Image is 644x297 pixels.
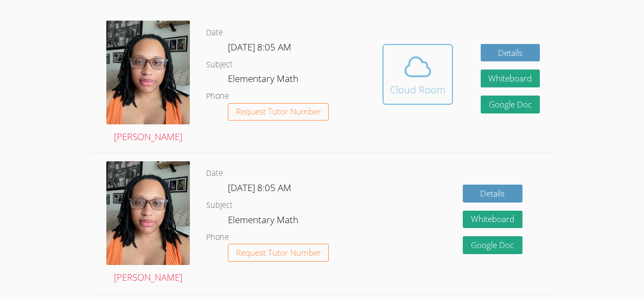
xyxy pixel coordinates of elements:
img: IMG_1388.jpeg [106,161,190,264]
a: [PERSON_NAME] [106,21,190,144]
span: [DATE] 8:05 AM [228,181,291,194]
dt: Phone [206,90,229,103]
a: Details [481,44,540,62]
span: [DATE] 8:05 AM [228,41,291,53]
span: Request Tutor Number [236,108,321,116]
a: Details [463,185,522,203]
dd: Elementary Math [228,212,301,231]
a: Google Doc [463,236,522,254]
dt: Subject [206,199,233,212]
img: IMG_1388.jpeg [106,21,190,124]
dt: Date [206,26,223,40]
a: [PERSON_NAME] [106,161,190,285]
span: Request Tutor Number [236,249,321,257]
div: Cloud Room [390,82,445,97]
button: Cloud Room [382,44,453,105]
dt: Phone [206,231,229,244]
a: Google Doc [481,96,540,113]
dd: Elementary Math [228,71,301,90]
button: Whiteboard [463,211,522,229]
dt: Date [206,167,223,180]
button: Request Tutor Number [228,244,329,262]
dt: Subject [206,58,233,72]
button: Whiteboard [481,69,540,87]
button: Request Tutor Number [228,103,329,121]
